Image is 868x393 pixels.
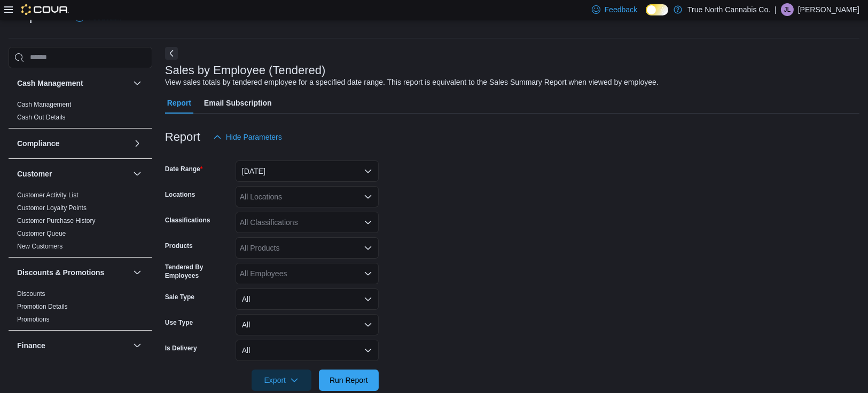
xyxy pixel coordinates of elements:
[364,218,372,227] button: Open list of options
[17,204,87,212] span: Customer Loyalty Points
[165,216,210,224] label: Classifications
[131,77,144,90] button: Cash Management
[17,229,66,238] span: Customer Queue
[17,230,66,237] a: Customer Queue
[798,3,859,16] p: [PERSON_NAME]
[204,92,272,114] span: Email Subscription
[17,78,129,89] button: Cash Management
[165,344,197,352] label: Is Delivery
[165,293,194,301] label: Sale Type
[236,161,379,182] button: [DATE]
[17,267,129,278] button: Discounts & Promotions
[17,315,50,324] span: Promotions
[17,113,66,122] span: Cash Out Details
[17,216,96,225] span: Customer Purchase History
[17,114,66,121] a: Cash Out Details
[17,191,79,199] span: Customer Activity List
[165,263,231,280] label: Tendered By Employees
[17,363,68,371] span: GL Account Totals
[17,100,71,109] span: Cash Management
[775,3,777,16] p: |
[17,302,68,311] span: Promotion Details
[165,242,193,250] label: Products
[167,92,191,114] span: Report
[17,340,45,351] h3: Finance
[319,370,379,391] button: Run Report
[165,131,200,143] h3: Report
[605,4,637,15] span: Feedback
[17,101,71,108] a: Cash Management
[9,360,152,390] div: Finance
[236,340,379,361] button: All
[131,266,144,279] button: Discounts & Promotions
[17,303,68,310] a: Promotion Details
[17,191,79,199] a: Customer Activity List
[364,244,372,252] button: Open list of options
[17,217,96,224] a: Customer Purchase History
[17,169,52,179] h3: Customer
[131,137,144,150] button: Compliance
[209,126,286,148] button: Hide Parameters
[131,339,144,352] button: Finance
[165,47,178,60] button: Next
[165,77,659,88] div: View sales totals by tendered employee for a specified date range. This report is equivalent to t...
[165,64,326,77] h3: Sales by Employee (Tendered)
[364,269,372,278] button: Open list of options
[17,138,129,149] button: Compliance
[236,314,379,335] button: All
[646,4,668,15] input: Dark Mode
[17,242,62,251] span: New Customers
[17,267,104,278] h3: Discounts & Promotions
[17,340,129,351] button: Finance
[9,189,152,257] div: Customer
[17,169,129,179] button: Customer
[364,193,372,201] button: Open list of options
[17,243,62,250] a: New Customers
[165,165,203,173] label: Date Range
[784,3,791,16] span: JL
[21,4,69,15] img: Cova
[226,132,282,142] span: Hide Parameters
[165,190,196,199] label: Locations
[781,3,794,16] div: Jayden Leroux
[17,138,59,149] h3: Compliance
[9,287,152,330] div: Discounts & Promotions
[687,3,770,16] p: True North Cannabis Co.
[17,290,45,298] a: Discounts
[17,316,50,323] a: Promotions
[17,78,83,89] h3: Cash Management
[17,204,87,212] a: Customer Loyalty Points
[9,98,152,128] div: Cash Management
[330,375,368,386] span: Run Report
[131,167,144,180] button: Customer
[236,288,379,310] button: All
[165,318,193,327] label: Use Type
[252,370,311,391] button: Export
[258,370,305,391] span: Export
